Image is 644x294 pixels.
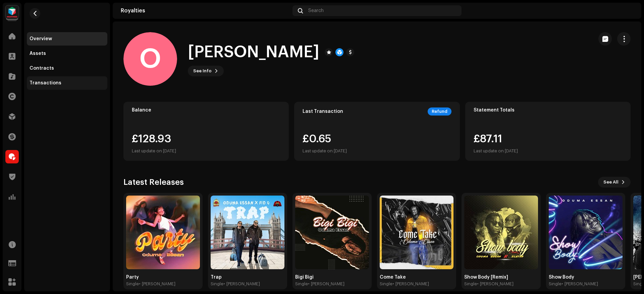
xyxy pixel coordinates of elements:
[380,275,453,280] div: Come Take
[561,281,598,287] div: • [PERSON_NAME]
[126,281,139,287] div: Single
[474,107,622,113] div: Statement Totals
[392,281,429,287] div: • [PERSON_NAME]
[132,107,280,113] div: Balance
[5,5,19,19] img: feab3aad-9b62-475c-8caf-26f15a9573ee
[193,64,212,78] span: See Info
[30,51,46,56] div: Assets
[30,80,61,86] div: Transactions
[465,102,631,161] re-o-card-value: Statement Totals
[603,175,619,189] span: See All
[30,36,52,42] div: Overview
[464,275,538,280] div: Show Body [Remix]
[464,281,477,287] div: Single
[464,196,538,269] img: 9faf05fc-26d5-44f7-9eb0-fffd0a3d2d69
[598,177,631,188] button: See All
[623,5,633,16] img: 94ca2371-0b49-4ecc-bbe7-55fea9fd24fd
[380,281,392,287] div: Single
[549,275,623,280] div: Show Body
[549,281,561,287] div: Single
[295,196,369,269] img: 81450b0c-968d-465d-8833-f56f767ffe1e
[295,275,369,280] div: Bigi Bigi
[126,196,200,269] img: e84ca3c5-1717-434e-8225-609729554f6e
[132,147,176,155] div: Last update on [DATE]
[211,196,284,269] img: 81267e7f-acb6-4dae-bb63-ffb62d97525b
[223,281,260,287] div: • [PERSON_NAME]
[477,281,514,287] div: • [PERSON_NAME]
[308,8,324,13] span: Search
[549,196,623,269] img: f8de3b12-e58b-424e-85b6-eda67ef4de78
[27,47,107,60] re-m-nav-item: Assets
[30,66,54,71] div: Contracts
[308,281,344,287] div: • [PERSON_NAME]
[474,147,518,155] div: Last update on [DATE]
[126,275,200,280] div: Party
[123,32,177,86] div: O
[211,281,223,287] div: Single
[27,62,107,75] re-m-nav-item: Contracts
[428,107,451,116] div: Refund
[27,32,107,46] re-m-nav-item: Overview
[139,281,175,287] div: • [PERSON_NAME]
[295,281,308,287] div: Single
[303,109,343,114] div: Last Transaction
[380,196,453,269] img: e38afd72-ecfb-4aa4-b4e2-6f45915dabbe
[188,66,224,76] button: See Info
[121,8,290,13] div: Royalties
[188,42,319,63] h1: [PERSON_NAME]
[211,275,284,280] div: Trap
[303,147,347,155] div: Last update on [DATE]
[123,102,289,161] re-o-card-value: Balance
[27,76,107,90] re-m-nav-item: Transactions
[123,177,184,188] h3: Latest Releases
